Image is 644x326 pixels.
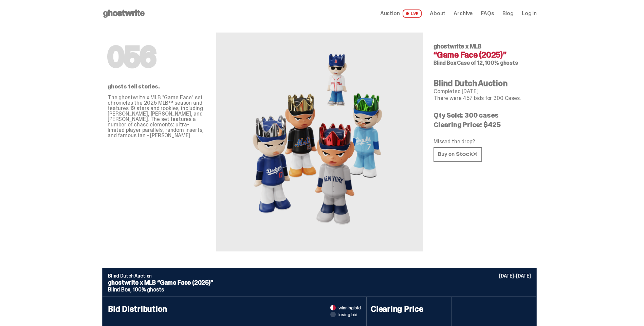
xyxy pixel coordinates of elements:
[502,11,514,16] a: Blog
[434,89,531,94] p: Completed [DATE]
[454,11,473,16] a: Archive
[108,286,131,293] span: Blind Box,
[108,95,205,138] p: The ghostwrite x MLB "Game Face" set chronicles the 2025 MLB™ season and features 19 stars and ro...
[434,51,531,59] h4: “Game Face (2025)”
[338,312,358,317] span: losing bid
[403,9,422,18] span: LIVE
[434,96,531,101] p: There were 457 bids for 300 Cases.
[522,11,537,16] a: Log in
[108,280,531,286] p: ghostwrite x MLB “Game Face (2025)”
[434,42,481,50] span: ghostwrite x MLB
[499,273,531,278] p: [DATE]-[DATE]
[380,9,422,18] a: Auction LIVE
[338,305,361,310] span: winning bid
[380,11,400,16] span: Auction
[108,84,205,89] p: ghosts tell stories.
[434,112,531,119] p: Qty Sold: 300 cases
[430,11,445,16] a: About
[434,79,531,87] h4: Blind Dutch Auction
[434,139,531,144] p: Missed the drop?
[434,121,531,128] p: Clearing Price: $425
[457,59,518,66] span: Case of 12, 100% ghosts
[108,273,531,278] p: Blind Dutch Auction
[371,305,447,313] h4: Clearing Price
[245,49,394,235] img: MLB&ldquo;Game Face (2025)&rdquo;
[108,43,205,70] h1: 056
[434,59,456,66] span: Blind Box
[133,286,164,293] span: 100% ghosts
[481,11,494,16] a: FAQs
